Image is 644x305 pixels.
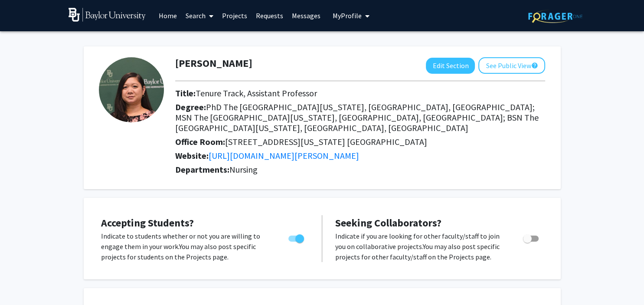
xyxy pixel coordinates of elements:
button: Edit Section [426,58,475,74]
img: ForagerOne Logo [528,10,582,23]
h2: Office Room: [175,137,545,147]
img: Profile Picture [99,57,164,122]
mat-icon: help [531,60,538,71]
p: Indicate if you are looking for other faculty/staff to join you on collaborative projects. You ma... [335,231,507,262]
h1: [PERSON_NAME] [175,57,252,70]
a: Projects [218,0,252,31]
span: PhD The [GEOGRAPHIC_DATA][US_STATE], [GEOGRAPHIC_DATA], [GEOGRAPHIC_DATA]; MSN The [GEOGRAPHIC_DA... [175,102,539,133]
a: Requests [252,0,288,31]
h2: Title: [175,88,545,98]
span: Tenure Track, Assistant Professor [196,88,317,98]
h2: Degree: [175,102,545,133]
button: See Public View [478,57,545,74]
a: Search [181,0,218,31]
a: Home [154,0,181,31]
img: Baylor University Logo [69,8,146,22]
a: Messages [288,0,325,31]
span: Seeking Collaborators? [335,216,441,230]
span: Nursing [229,164,258,175]
span: My Profile [333,11,362,20]
p: Indicate to students whether or not you are willing to engage them in your work. You may also pos... [101,231,272,262]
h2: Departments: [169,164,552,175]
a: Opens in a new tab [209,150,359,161]
div: Toggle [285,231,309,244]
h2: Website: [175,151,545,161]
span: [STREET_ADDRESS][US_STATE] [GEOGRAPHIC_DATA] [225,136,427,147]
div: Toggle [520,231,543,244]
iframe: Chat [7,266,37,298]
span: Accepting Students? [101,216,194,230]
